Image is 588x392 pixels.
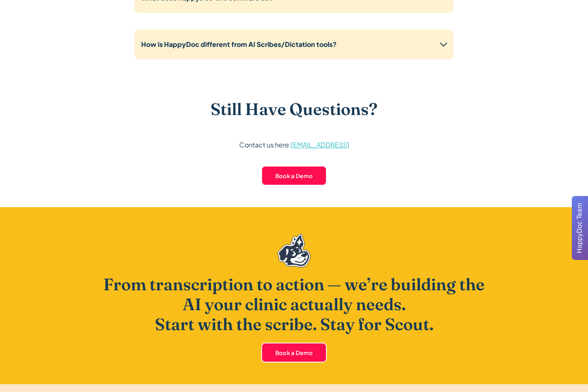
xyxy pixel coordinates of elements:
a: [EMAIL_ADDRESS] [291,140,349,149]
strong: How is HappyDoc different from AI Scribes/Dictation tools? [141,40,337,49]
h3: Still Have Questions? [211,99,377,119]
p: Contact us here: [239,139,349,151]
h2: From transcription to action — we’re building the AI your clinic actually needs. Start with the s... [95,274,493,334]
a: Book a Demo [261,166,327,186]
a: Book a Demo [261,343,327,363]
